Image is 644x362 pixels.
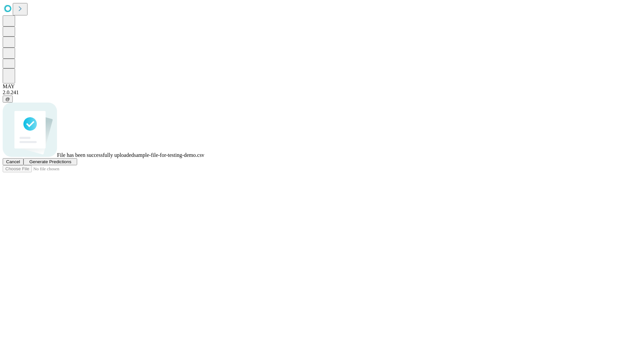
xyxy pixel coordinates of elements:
button: @ [3,96,13,103]
span: Generate Predictions [29,159,71,164]
div: 2.0.241 [3,89,641,96]
button: Generate Predictions [23,158,77,165]
span: @ [5,97,10,102]
button: Cancel [3,158,23,165]
div: MAY [3,83,641,89]
span: File has been successfully uploaded [57,152,134,158]
span: Cancel [6,159,20,164]
span: sample-file-for-testing-demo.csv [134,152,204,158]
